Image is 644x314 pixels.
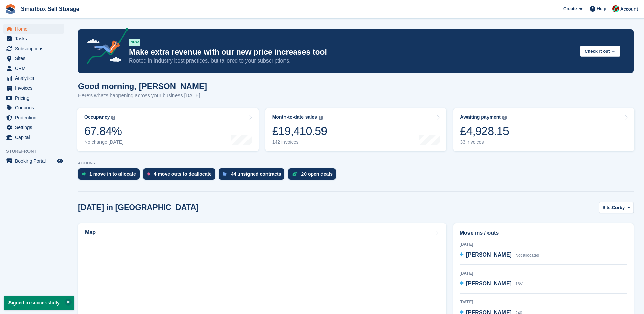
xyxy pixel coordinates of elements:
[15,73,56,83] span: Analytics
[15,83,56,93] span: Invoices
[515,282,522,286] span: 16V
[231,171,281,177] div: 44 unsigned contracts
[460,229,627,237] h2: Move ins / outs
[3,93,64,103] a: menu
[78,203,199,212] h2: [DATE] in [GEOGRAPHIC_DATA]
[453,108,634,151] a: Awaiting payment £4,928.15 33 invoices
[3,64,64,73] a: menu
[147,172,150,176] img: move_outs_to_deallocate_icon-f764333ba52eb49d3ac5e1228854f67142a1ed5810a6f6cc68b1a99e826820c5.svg
[3,113,64,122] a: menu
[84,114,110,120] div: Occupancy
[78,82,207,91] h1: Good morning, [PERSON_NAME]
[4,296,74,310] p: Signed in successfully.
[3,24,64,34] a: menu
[3,54,64,63] a: menu
[466,281,512,286] span: [PERSON_NAME]
[3,83,64,93] a: menu
[82,172,86,176] img: move_ins_to_allocate_icon-fdf77a2bb77ea45bf5b3d319d69a93e2d87916cf1d5bf7949dd705db3b84f3ca.svg
[563,5,577,12] span: Create
[603,204,612,211] span: Site:
[78,168,143,183] a: 1 move in to allocate
[15,64,56,73] span: CRM
[580,46,620,57] button: Check it out →
[3,123,64,132] a: menu
[272,124,327,138] div: £19,410.59
[460,241,627,247] div: [DATE]
[18,3,82,15] a: Smartbox Self Storage
[5,4,16,14] img: stora-icon-8386f47178a22dfd0bd8f6a31ec36ba5ce8667c1dd55bd0f319d3a0aa187defe.svg
[466,252,512,258] span: [PERSON_NAME]
[599,202,634,213] button: Site: Corby
[154,171,212,177] div: 4 move outs to deallocate
[78,92,207,100] p: Here's what's happening across your business [DATE]
[612,5,619,12] img: Caren Ingold
[301,171,333,177] div: 20 open deals
[460,114,501,120] div: Awaiting payment
[3,103,64,112] a: menu
[3,44,64,53] a: menu
[84,139,124,145] div: No change [DATE]
[219,168,288,183] a: 44 unsigned contracts
[129,47,574,57] p: Make extra revenue with our new price increases tool
[3,156,64,166] a: menu
[56,157,64,165] a: Preview store
[460,124,509,138] div: £4,928.15
[319,116,323,120] img: icon-info-grey-7440780725fd019a000dd9b08b2336e03edf1995a4989e88bcd33f0948082b44.svg
[84,124,124,138] div: 67.84%
[143,168,219,183] a: 4 move outs to deallocate
[460,299,627,305] div: [DATE]
[3,73,64,83] a: menu
[77,108,259,151] a: Occupancy 67.84% No change [DATE]
[81,28,129,66] img: price-adjustments-announcement-icon-8257ccfd72463d97f412b2fc003d46551f7dbcb40ab6d574587a9cd5c0d94...
[15,113,56,122] span: Protection
[15,156,56,166] span: Booking Portal
[223,172,227,176] img: contract_signature_icon-13c848040528278c33f63329250d36e43548de30e8caae1d1a13099fd9432cc5.svg
[6,148,68,155] span: Storefront
[272,114,317,120] div: Month-to-date sales
[597,5,606,12] span: Help
[15,44,56,53] span: Subscriptions
[15,133,56,142] span: Capital
[111,116,115,120] img: icon-info-grey-7440780725fd019a000dd9b08b2336e03edf1995a4989e88bcd33f0948082b44.svg
[612,204,625,211] span: Corby
[15,93,56,103] span: Pricing
[502,116,507,120] img: icon-info-grey-7440780725fd019a000dd9b08b2336e03edf1995a4989e88bcd33f0948082b44.svg
[460,251,539,260] a: [PERSON_NAME] Not allocated
[460,270,627,276] div: [DATE]
[15,24,56,34] span: Home
[129,57,574,65] p: Rooted in industry best practices, but tailored to your subscriptions.
[3,34,64,43] a: menu
[515,253,539,258] span: Not allocated
[15,34,56,43] span: Tasks
[460,139,509,145] div: 33 invoices
[3,133,64,142] a: menu
[272,139,327,145] div: 142 invoices
[620,6,638,13] span: Account
[78,161,634,165] p: ACTIONS
[129,39,140,46] div: NEW
[15,54,56,63] span: Sites
[460,280,523,289] a: [PERSON_NAME] 16V
[15,123,56,132] span: Settings
[89,171,136,177] div: 1 move in to allocate
[85,229,96,235] h2: Map
[288,168,339,183] a: 20 open deals
[265,108,447,151] a: Month-to-date sales £19,410.59 142 invoices
[15,103,56,112] span: Coupons
[292,172,298,176] img: deal-1b604bf984904fb50ccaf53a9ad4b4a5d6e5aea283cecdc64d6e3604feb123c2.svg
